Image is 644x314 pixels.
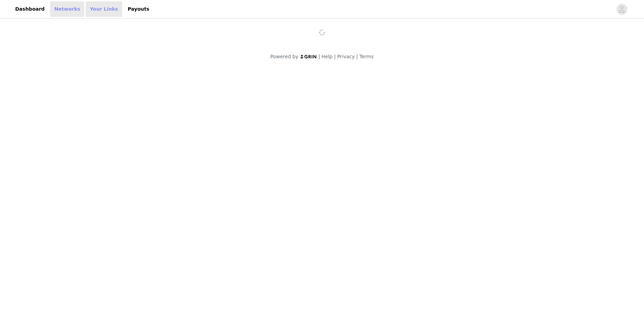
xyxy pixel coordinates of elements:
[319,54,320,59] span: |
[11,1,49,17] a: Dashboard
[124,1,154,17] a: Payouts
[50,1,84,17] a: Networks
[86,1,122,17] a: Your Links
[322,54,333,59] a: Help
[337,54,355,59] a: Privacy
[359,54,373,59] a: Terms
[334,54,336,59] span: |
[270,54,298,59] span: Powered by
[618,4,625,15] div: avatar
[356,54,358,59] span: |
[300,54,317,59] img: logo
